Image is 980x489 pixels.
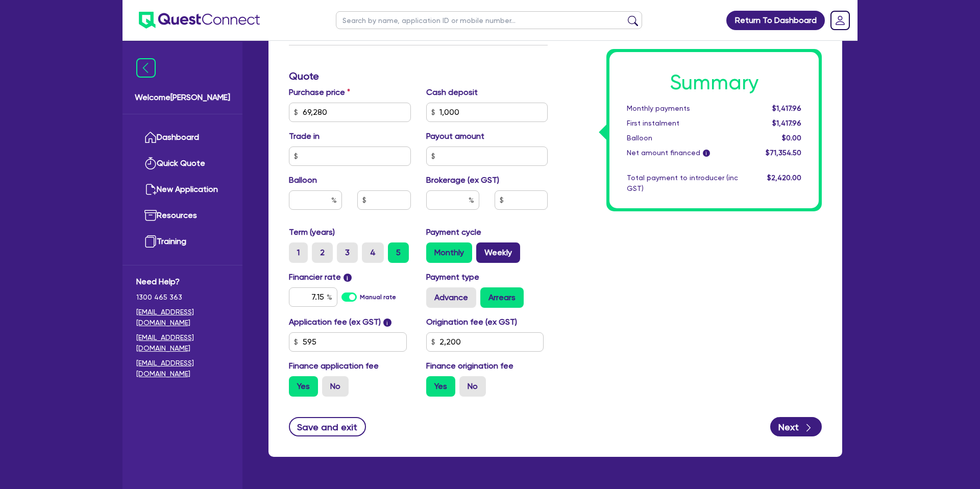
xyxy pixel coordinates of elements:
a: Quick Quote [136,151,229,177]
label: No [322,376,349,397]
a: Return To Dashboard [726,11,825,30]
a: [EMAIL_ADDRESS][DOMAIN_NAME] [136,358,229,379]
img: new-application [144,183,157,195]
img: resources [144,209,157,222]
span: $2,420.00 [767,174,801,182]
span: $0.00 [782,134,801,142]
label: Cash deposit [426,86,478,99]
label: Payout amount [426,130,484,142]
label: 3 [337,242,358,263]
img: quick-quote [144,157,157,169]
label: Origination fee (ex GST) [426,316,517,328]
label: Application fee (ex GST) [289,316,381,328]
label: Yes [426,376,455,397]
label: Monthly [426,242,472,263]
a: Dashboard [136,125,229,151]
label: Yes [289,376,318,397]
span: i [703,150,710,157]
label: Balloon [289,174,317,186]
div: Net amount financed [619,148,746,158]
label: No [459,376,486,397]
label: Term (years) [289,226,335,238]
span: $71,354.50 [766,149,801,157]
span: i [383,319,391,327]
label: Arrears [480,287,524,308]
img: training [144,235,157,248]
div: Balloon [619,133,746,143]
input: Search by name, application ID or mobile number... [336,11,642,29]
a: New Application [136,177,229,203]
label: Finance application fee [289,360,379,372]
span: 1300 465 363 [136,292,229,303]
span: Need Help? [136,276,229,288]
label: Purchase price [289,86,350,99]
label: Finance origination fee [426,360,513,372]
span: $1,417.96 [772,104,801,112]
img: quest-connect-logo-blue [139,12,260,29]
label: 5 [388,242,409,263]
label: 2 [312,242,333,263]
a: Training [136,229,229,255]
div: Total payment to introducer (inc GST) [619,173,746,194]
span: $1,417.96 [772,119,801,127]
label: Brokerage (ex GST) [426,174,499,186]
a: Dropdown toggle [827,7,853,34]
a: [EMAIL_ADDRESS][DOMAIN_NAME] [136,307,229,328]
a: [EMAIL_ADDRESS][DOMAIN_NAME] [136,332,229,354]
label: Weekly [476,242,520,263]
a: Resources [136,203,229,229]
button: Save and exit [289,417,366,436]
label: Manual rate [360,292,396,302]
div: Monthly payments [619,103,746,114]
label: 1 [289,242,308,263]
h1: Summary [627,70,801,95]
label: Advance [426,287,476,308]
label: Payment type [426,271,479,283]
label: Financier rate [289,271,352,283]
button: Next [770,417,822,436]
label: Trade in [289,130,320,142]
label: Payment cycle [426,226,481,238]
h3: Quote [289,70,548,82]
span: i [344,274,352,282]
span: Welcome [PERSON_NAME] [135,91,230,104]
img: icon-menu-close [136,58,156,78]
div: First instalment [619,118,746,129]
label: 4 [362,242,384,263]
